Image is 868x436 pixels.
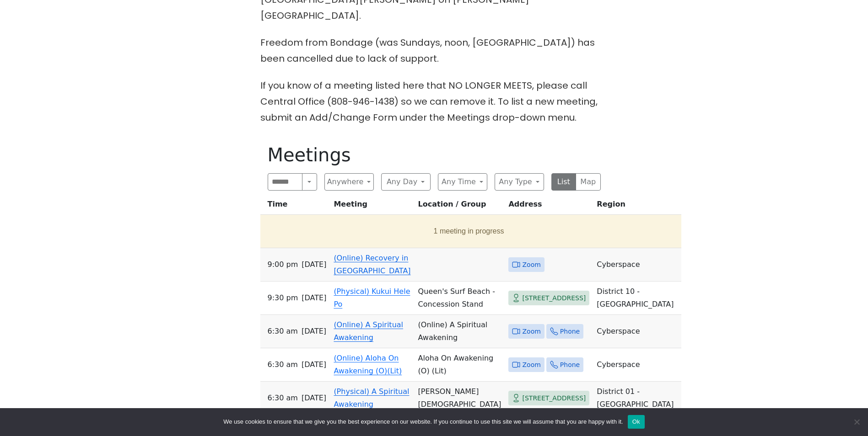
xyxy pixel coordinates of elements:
[268,258,298,271] span: 9:00 PM
[522,292,586,304] span: [STREET_ADDRESS]
[302,325,326,338] span: [DATE]
[302,358,326,371] span: [DATE]
[415,315,505,348] td: (Online) A Spiritual Awakening
[334,320,403,342] a: (Online) A Spiritual Awakening
[334,354,402,375] a: (Online) Aloha On Awakening (O)(Lit)
[260,35,608,67] p: Freedom from Bondage (was Sundays, noon, [GEOGRAPHIC_DATA]) has been cancelled due to lack of sup...
[302,292,326,304] span: [DATE]
[260,78,608,126] p: If you know of a meeting listed here that NO LONGER MEETS, please call Central Office (808-946-14...
[334,287,410,308] a: (Physical) Kukui Hele Po
[593,315,681,348] td: Cyberspace
[593,248,681,282] td: Cyberspace
[302,173,317,191] button: Search
[593,282,681,315] td: District 10 - [GEOGRAPHIC_DATA]
[268,173,303,191] input: Search
[268,392,298,404] span: 6:30 AM
[268,292,298,304] span: 9:30 PM
[415,198,505,215] th: Location / Group
[268,144,601,166] h1: Meetings
[551,173,577,191] button: List
[505,198,593,215] th: Address
[330,198,414,215] th: Meeting
[223,417,623,426] span: We use cookies to ensure that we give you the best experience on our website. If you continue to ...
[576,173,601,191] button: Map
[268,358,298,371] span: 6:30 AM
[334,254,410,275] a: (Online) Recovery in [GEOGRAPHIC_DATA]
[381,173,431,191] button: Any Day
[334,387,409,409] a: (Physical) A Spiritual Awakening
[560,359,580,371] span: Phone
[302,392,326,404] span: [DATE]
[495,173,544,191] button: Any Type
[415,382,505,415] td: [PERSON_NAME][DEMOGRAPHIC_DATA]
[560,326,580,337] span: Phone
[593,198,681,215] th: Region
[415,282,505,315] td: Queen's Surf Beach - Concession Stand
[522,259,540,271] span: Zoom
[268,325,298,338] span: 6:30 AM
[522,359,540,371] span: Zoom
[260,198,330,215] th: Time
[415,348,505,382] td: Aloha On Awakening (O) (Lit)
[852,417,861,426] span: No
[593,382,681,415] td: District 01 - [GEOGRAPHIC_DATA]
[302,258,326,271] span: [DATE]
[522,326,540,337] span: Zoom
[522,393,586,404] span: [STREET_ADDRESS]
[264,218,674,244] button: 1 meeting in progress
[324,173,374,191] button: Anywhere
[628,415,645,429] button: Ok
[438,173,487,191] button: Any Time
[593,348,681,382] td: Cyberspace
